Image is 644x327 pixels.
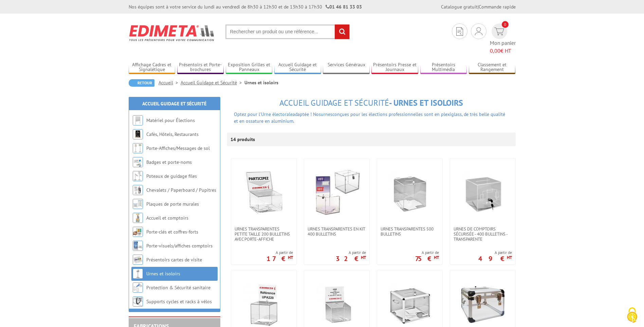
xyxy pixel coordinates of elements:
a: Supports cycles et racks à vélos [146,298,212,305]
input: Rechercher un produit ou une référence... [225,24,350,39]
span: Urnes transparentes en kit 400 bulletins [308,226,366,237]
a: Porte-Affiches/Messages de sol [146,145,210,151]
span: 0 [502,21,509,28]
a: Accueil et comptoirs [146,215,188,221]
a: Présentoirs Multimédia [420,62,467,73]
a: Urnes et isoloirs [146,271,180,277]
button: Cookies (fenêtre modale) [620,304,644,327]
a: devis rapide 0 Mon panier 0,00€ HT [490,23,516,55]
img: Chevalets / Paperboard / Pupitres [133,185,143,195]
a: Affichage Cadres et Signalétique [129,62,176,73]
a: Chevalets / Paperboard / Pupitres [146,187,216,193]
a: Badges et porte-noms [146,159,192,165]
a: Matériel pour Élections [146,117,195,123]
img: Edimeta [129,20,215,46]
img: Urnes transparentes en kit 400 bulletins [313,169,361,216]
a: Exposition Grilles et Panneaux [226,62,273,73]
img: devis rapide [475,27,482,35]
a: urnes [321,111,332,117]
a: Accueil [159,80,181,86]
sup: HT [288,255,293,260]
span: € HT [490,47,516,55]
img: devis rapide [494,28,504,35]
img: Urnes transparentes 500 bulletins [386,169,434,216]
a: Présentoirs Presse et Journaux [371,62,418,73]
a: Urnes de comptoirs sécurisée - 400 bulletins - transparente [450,226,515,242]
a: Services Généraux [323,62,370,73]
a: Retour [129,79,154,87]
a: Urnes transparentes petite taille 200 bulletins avec porte-affiche [231,226,296,242]
sup: HT [507,255,512,260]
a: Classement et Rangement [469,62,516,73]
strong: 01 46 81 33 03 [326,4,362,10]
a: Poteaux de guidage files [146,173,197,179]
a: Plaques de porte murales [146,201,199,207]
img: Poteaux de guidage files [133,171,143,181]
img: Porte-Affiches/Messages de sol [133,143,143,153]
img: Cookies (fenêtre modale) [624,307,641,324]
img: Porte-visuels/affiches comptoirs [133,241,143,251]
img: Urnes transparentes petite taille 200 bulletins avec porte-affiche [240,169,288,216]
p: 32 € [336,257,366,261]
input: rechercher [335,24,349,39]
span: Urnes transparentes 500 bulletins [381,226,439,237]
a: Urne électorale [261,111,293,117]
span: Urnes de comptoirs sécurisée - 400 bulletins - transparente [454,226,512,242]
div: Nos équipes sont à votre service du lundi au vendredi de 8h30 à 12h30 et de 13h30 à 17h30 [129,3,362,10]
span: A partir de [415,250,439,255]
sup: HT [361,255,366,260]
p: 49 € [478,257,512,261]
span: adaptée ! [293,111,312,117]
span: Nos [313,111,321,117]
img: Urnes et isoloirs [133,269,143,279]
div: | [441,3,516,10]
a: Présentoirs cartes de visite [146,257,202,263]
font: Optez pour l' [234,111,261,117]
span: Urnes transparentes petite taille 200 bulletins avec porte-affiche [235,226,293,242]
a: Porte-visuels/affiches comptoirs [146,243,213,249]
p: 14 produits [231,133,256,146]
a: Catalogue gratuit [441,4,478,10]
span: Mon panier [490,39,516,55]
img: Matériel pour Élections [133,115,143,125]
li: Urnes et isoloirs [244,79,278,86]
a: Accueil Guidage et Sécurité [181,80,244,86]
span: A partir de [336,250,366,255]
img: Accueil et comptoirs [133,213,143,223]
a: Urnes transparentes en kit 400 bulletins [304,226,369,237]
img: devis rapide [456,27,463,36]
span: A partir de [478,250,512,255]
a: Accueil Guidage et Sécurité [142,101,206,107]
span: A partir de [266,250,293,255]
a: Porte-clés et coffres-forts [146,229,198,235]
a: Présentoirs et Porte-brochures [177,62,224,73]
span: 0,00 [490,47,500,54]
img: Porte-clés et coffres-forts [133,227,143,237]
img: Plaques de porte murales [133,199,143,209]
img: Badges et porte-noms [133,157,143,167]
a: Cafés, Hôtels, Restaurants [146,131,199,137]
a: Commande rapide [479,4,516,10]
a: Urnes transparentes 500 bulletins [377,226,442,237]
p: 75 € [415,257,439,261]
img: Présentoirs cartes de visite [133,255,143,265]
img: Cafés, Hôtels, Restaurants [133,129,143,139]
a: Accueil Guidage et Sécurité [274,62,321,73]
h1: - Urnes et isoloirs [227,99,516,107]
span: conçues pour les élections professionnelles sont en plexiglass, de très belle qualité et en ossat... [234,111,505,124]
a: Protection & Sécurité sanitaire [146,285,210,291]
span: Accueil Guidage et Sécurité [279,98,389,108]
img: Urnes de comptoirs sécurisée - 400 bulletins - transparente [459,169,507,216]
sup: HT [434,255,439,260]
p: 17 € [266,257,293,261]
